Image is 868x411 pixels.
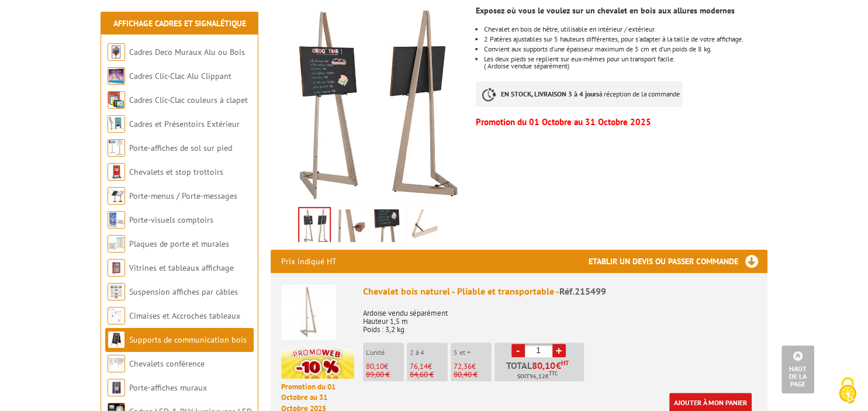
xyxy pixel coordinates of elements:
[108,163,125,181] img: Chevalets et stop trottoirs
[129,191,237,201] a: Porte-menus / Porte-messages
[129,167,223,177] a: Chevalets et stop trottoirs
[108,187,125,205] img: Porte-menus / Porte-messages
[476,119,767,126] p: Promotion du 01 Octobre au 31 Octobre 2025
[281,250,337,273] p: Prix indiqué HT
[410,362,448,371] p: €
[410,361,428,371] span: 76,14
[108,259,125,277] img: Vitrines et tableaux affichage
[129,143,232,153] a: Porte-affiches de sol sur pied
[497,361,584,381] p: Total
[410,371,448,379] p: 84,60 €
[363,301,757,334] p: Ardoise vendu séparément Hauteur 1,5 m Poids : 3,2 kg
[129,286,238,297] a: Suspension affiches par câbles
[501,89,599,98] strong: EN STOCK, LIVRAISON 3 à 4 jours
[281,348,354,379] img: promotion
[113,18,246,29] a: Affichage Cadres et Signalétique
[108,211,125,229] img: Porte-visuels comptoirs
[108,43,125,61] img: Cadres Deco Muraux Alu ou Bois
[299,208,330,244] img: 215499_chevalet_bois_naturel_pliable_tableau_transportable.jpg
[484,36,767,43] li: 2 Patères ajustables sur 5 hauteurs différentes, pour s'adapter à la taille de votre affichage.
[530,372,545,381] span: 96,12
[337,209,365,246] img: 215499_chevalet_bois_naturel_pliable_patere.jpg
[366,361,384,371] span: 80,10
[108,115,125,133] img: Cadres et Présentoirs Extérieur
[271,6,468,203] img: 215499_chevalet_bois_naturel_pliable_tableau_transportable.jpg
[366,348,404,357] p: L'unité
[454,362,492,371] p: €
[476,5,735,16] strong: Exposez où vous le voulez sur un chevalet en bois aux allures modernes
[454,361,472,371] span: 72,36
[410,348,448,357] p: 2 à 4
[532,361,556,370] span: 80,10
[108,139,125,157] img: Porte-affiches de sol sur pied
[366,362,404,371] p: €
[484,26,767,33] li: Chevalet en bois de hêtre, utilisable en intérieur / extérieur.
[484,56,767,63] p: Les deux pieds se replient sur eux-mêmes pour un transport facile.
[108,235,125,253] img: Plaques de porte et murales
[552,344,566,357] a: +
[129,239,229,249] a: Plaques de porte et murales
[781,346,814,393] a: Haut de la page
[559,285,606,297] span: Réf.215499
[454,371,492,379] p: 80,40 €
[129,310,240,321] a: Cimaises et Accroches tableaux
[129,119,240,129] a: Cadres et Présentoirs Extérieur
[366,371,404,379] p: 89,00 €
[476,81,683,107] p: à réception de la commande
[827,371,868,411] button: Cookies (fenêtre modale)
[561,359,569,367] sup: HT
[373,209,401,246] img: 215499_chevalet_bois_naturel_pliable_tableau_support.jpg
[517,372,558,381] span: Soit €
[484,46,767,53] li: Convient aux supports d'une épaisseur maximum de 5 cm et d'un poids de 8 kg.
[129,215,213,225] a: Porte-visuels comptoirs
[129,71,231,81] a: Cadres Clic-Clac Alu Clippant
[409,209,437,246] img: 215499_chevalet_bois_naturel_pliable_pied.jpg
[108,283,125,301] img: Suspension affiches par câbles
[833,376,862,405] img: Cookies (fenêtre modale)
[281,285,336,340] img: Chevalet bois naturel - Pliable et transportable
[454,348,492,357] p: 5 et +
[108,91,125,109] img: Cadres Clic-Clac couleurs à clapet
[129,95,248,105] a: Cadres Clic-Clac couleurs à clapet
[363,285,757,298] div: Chevalet bois naturel - Pliable et transportable -
[108,67,125,85] img: Cadres Clic-Clac Alu Clippant
[589,250,767,273] h3: Etablir un devis ou passer commande
[511,344,525,357] a: -
[549,370,558,377] sup: TTC
[108,307,125,324] img: Cimaises et Accroches tableaux
[129,263,234,273] a: Vitrines et tableaux affichage
[556,361,561,370] span: €
[129,47,245,57] a: Cadres Deco Muraux Alu ou Bois
[484,63,767,70] p: ( Ardoise vendue séparément)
